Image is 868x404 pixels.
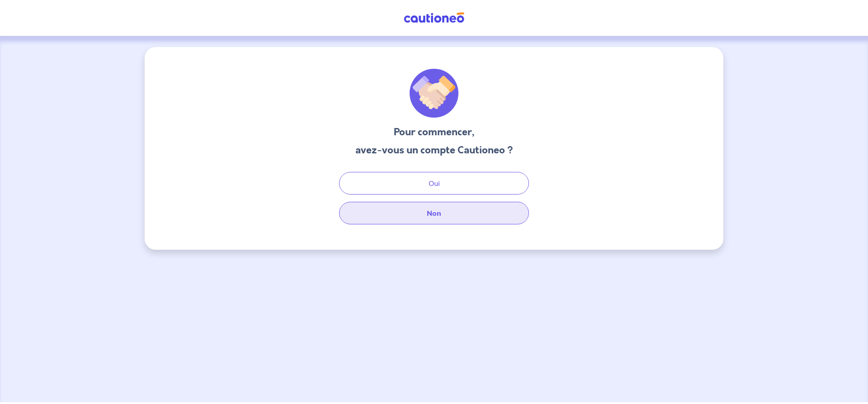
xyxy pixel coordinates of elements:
[400,12,468,24] img: Cautioneo
[410,69,458,118] img: illu_welcome.svg
[355,125,513,139] h3: Pour commencer,
[339,172,529,195] button: Oui
[355,143,513,157] h3: avez-vous un compte Cautioneo ?
[339,202,529,224] button: Non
